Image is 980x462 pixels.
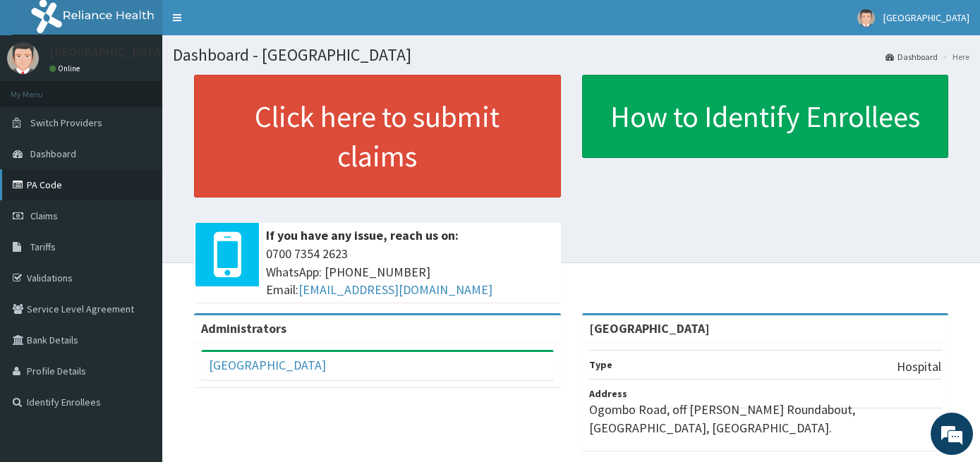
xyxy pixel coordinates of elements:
[298,281,492,298] a: [EMAIL_ADDRESS][DOMAIN_NAME]
[194,75,561,197] a: Click here to submit claims
[49,46,166,59] p: [GEOGRAPHIC_DATA]
[939,51,969,63] li: Here
[7,42,39,74] img: User Image
[897,358,941,376] p: Hospital
[589,387,627,400] b: Address
[266,245,554,299] span: 0700 7354 2623 WhatsApp: [PHONE_NUMBER] Email:
[857,9,875,27] img: User Image
[885,51,938,63] a: Dashboard
[30,116,102,129] span: Switch Providers
[266,227,459,243] b: If you have any issue, reach us on:
[589,320,710,336] strong: [GEOGRAPHIC_DATA]
[49,63,83,73] a: Online
[201,320,286,336] b: Administrators
[209,357,326,373] a: [GEOGRAPHIC_DATA]
[589,401,942,437] p: Ogombo Road, off [PERSON_NAME] Roundabout, [GEOGRAPHIC_DATA], [GEOGRAPHIC_DATA].
[30,241,56,253] span: Tariffs
[582,75,949,158] a: How to Identify Enrollees
[30,209,58,222] span: Claims
[30,147,76,160] span: Dashboard
[173,46,969,64] h1: Dashboard - [GEOGRAPHIC_DATA]
[883,11,969,24] span: [GEOGRAPHIC_DATA]
[589,358,612,371] b: Type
